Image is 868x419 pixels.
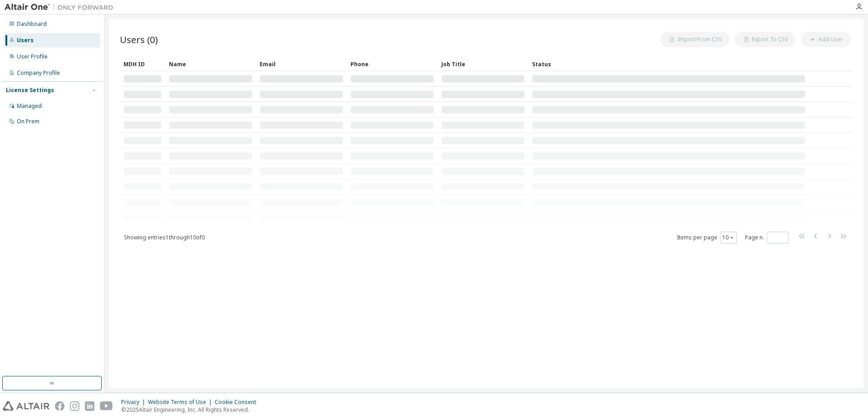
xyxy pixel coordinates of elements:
img: facebook.svg [55,401,64,411]
span: Users (0) [120,33,158,46]
button: Import From CSV [661,32,730,47]
div: Name [169,57,252,71]
p: © 2025 Altair Engineering, Inc. All Rights Reserved. [121,406,261,414]
img: altair_logo.svg [3,401,49,411]
div: MDH ID [123,57,162,71]
div: License Settings [6,87,54,94]
div: Website Terms of Use [148,399,215,406]
div: Cookie Consent [215,399,261,406]
div: Job Title [441,57,525,71]
div: Phone [350,57,434,71]
div: On Prem [17,118,39,125]
button: Export To CSV [735,32,796,47]
img: instagram.svg [70,401,79,411]
div: Managed [17,102,42,110]
div: Email [260,57,343,71]
img: Altair One [5,3,118,12]
div: Company Profile [17,69,60,77]
div: Privacy [121,399,148,406]
div: Status [532,57,805,71]
button: 10 [722,234,735,241]
img: youtube.svg [100,401,113,411]
button: Add User [801,32,851,47]
img: linkedin.svg [85,401,94,411]
span: Showing entries 1 through 10 of 0 [124,234,205,241]
div: User Profile [17,53,48,60]
div: Users [17,37,34,44]
div: Dashboard [17,20,47,28]
span: Items per page [677,232,737,244]
span: Page n. [745,232,789,244]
